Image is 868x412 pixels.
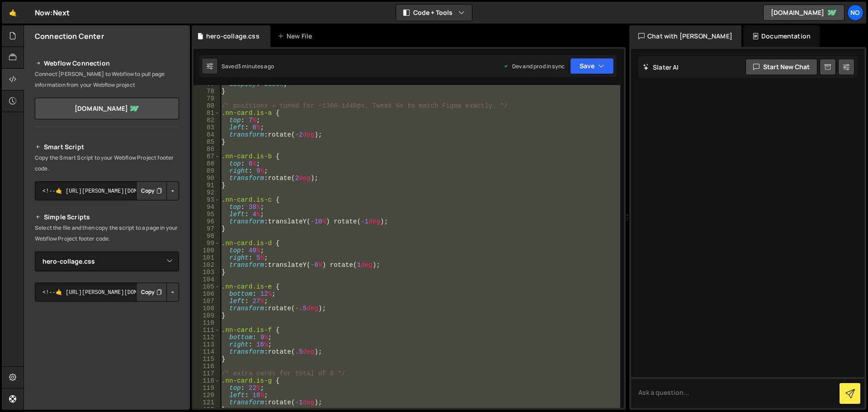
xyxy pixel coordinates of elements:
[193,189,220,196] div: 92
[745,59,817,75] button: Start new chat
[193,319,220,327] div: 110
[35,181,179,200] textarea: <!--🤙 [URL][PERSON_NAME][DOMAIN_NAME]> <script>document.addEventListener("DOMContentLoaded", func...
[193,175,220,182] div: 90
[206,32,259,41] div: hero-collage.css
[193,95,220,102] div: 79
[193,225,220,232] div: 97
[193,138,220,146] div: 85
[136,283,167,302] button: Copy
[193,348,220,355] div: 114
[238,62,274,70] div: 3 minutes ago
[193,131,220,138] div: 84
[193,355,220,363] div: 115
[35,223,179,244] p: Select the file and then copy the script to a page in your Webflow Project footer code.
[193,298,220,305] div: 107
[193,377,220,384] div: 118
[35,58,179,69] h2: Webflow Connection
[193,182,220,189] div: 91
[278,32,316,41] div: New File
[193,327,220,334] div: 111
[193,146,220,153] div: 86
[193,247,220,254] div: 100
[193,392,220,399] div: 120
[35,283,179,302] textarea: <!--🤙 [URL][PERSON_NAME][DOMAIN_NAME]> <script>document.addEventListener("DOMContentLoaded", func...
[193,153,220,160] div: 87
[503,62,565,70] div: Dev and prod in sync
[193,124,220,131] div: 83
[35,212,179,223] h2: Simple Scripts
[193,160,220,167] div: 88
[222,62,274,70] div: Saved
[193,196,220,204] div: 93
[193,370,220,377] div: 117
[763,5,844,21] a: [DOMAIN_NAME]
[193,102,220,109] div: 80
[193,283,220,290] div: 105
[193,384,220,392] div: 119
[35,317,180,398] iframe: YouTube video player
[193,312,220,319] div: 109
[193,399,220,406] div: 121
[743,25,820,47] div: Documentation
[847,5,863,21] a: No
[35,152,179,174] p: Copy the Smart Script to your Webflow Project footer code.
[643,63,679,71] h2: Slater AI
[193,218,220,225] div: 96
[136,181,179,200] div: Button group with nested dropdown
[193,305,220,312] div: 108
[193,276,220,283] div: 104
[193,269,220,276] div: 103
[35,98,179,119] a: [DOMAIN_NAME]
[35,69,179,90] p: Connect [PERSON_NAME] to Webflow to pull page information from your Webflow project
[193,88,220,95] div: 78
[193,232,220,240] div: 98
[35,7,70,18] div: Now:Next
[193,109,220,117] div: 81
[193,240,220,247] div: 99
[193,363,220,370] div: 116
[570,58,614,74] button: Save
[193,254,220,261] div: 101
[2,2,24,24] a: 🤙
[193,261,220,269] div: 102
[193,167,220,175] div: 89
[193,290,220,298] div: 106
[193,204,220,211] div: 94
[193,211,220,218] div: 95
[396,5,472,21] button: Code + Tools
[193,341,220,348] div: 113
[193,334,220,341] div: 112
[35,31,104,41] h2: Connection Center
[35,142,179,152] h2: Smart Script
[193,117,220,124] div: 82
[136,181,167,200] button: Copy
[136,283,179,302] div: Button group with nested dropdown
[629,25,741,47] div: Chat with [PERSON_NAME]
